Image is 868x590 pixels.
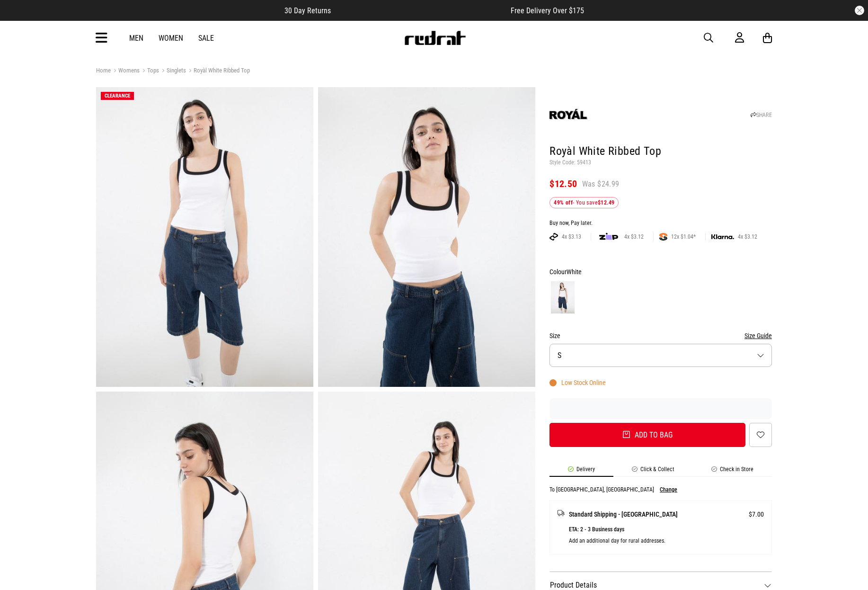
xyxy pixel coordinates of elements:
[549,144,772,159] h1: Royàl White Ribbed Top
[105,93,130,99] span: CLEARANCE
[129,34,143,43] a: Men
[549,220,772,227] div: Buy now, Pay later.
[549,178,577,189] span: $12.50
[549,423,745,447] button: Add to bag
[554,199,573,206] b: 49% off
[558,351,561,360] span: S
[660,486,677,493] button: Change
[96,87,313,387] img: Royàl White Ribbed Top in White
[751,112,772,118] a: SHARE
[551,281,575,313] img: White
[659,233,667,241] img: SPLITPAY
[744,330,772,341] button: Size Guide
[404,31,466,45] img: Redrat logo
[111,67,140,76] a: Womens
[667,233,700,241] span: 12x $1.04*
[599,232,618,241] img: zip
[693,466,772,477] li: Check in Store
[549,330,772,341] div: Size
[186,67,250,76] a: Royàl White Ribbed Top
[734,233,761,241] span: 4x $3.12
[159,34,183,43] a: Women
[549,95,587,133] img: Royàl
[711,234,734,240] img: KLARNA
[549,486,654,493] p: To [GEOGRAPHIC_DATA], [GEOGRAPHIC_DATA]
[284,6,331,15] span: 30 Day Returns
[749,509,764,520] span: $7.00
[96,67,111,74] a: Home
[620,233,647,241] span: 4x $3.12
[558,233,585,241] span: 4x $3.13
[549,159,772,167] p: Style Code: 59413
[318,87,535,387] img: Royàl White Ribbed Top in White
[598,199,614,206] b: $12.49
[549,197,619,208] div: - You save
[613,466,693,477] li: Click & Collect
[140,67,159,76] a: Tops
[159,67,186,76] a: Singlets
[198,34,214,43] a: Sale
[549,344,772,367] button: S
[511,6,584,15] span: Free Delivery Over $175
[549,266,772,277] div: Colour
[569,524,764,546] p: ETA: 2 - 3 Business days Add an additional day for rural addresses.
[549,233,558,241] img: AFTERPAY
[549,404,772,413] iframe: Customer reviews powered by Trustpilot
[569,509,678,520] span: Standard Shipping - [GEOGRAPHIC_DATA]
[549,466,613,477] li: Delivery
[582,179,620,189] span: Was $24.99
[549,379,606,386] div: Low Stock Online
[567,268,582,276] span: White
[350,6,492,15] iframe: Customer reviews powered by Trustpilot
